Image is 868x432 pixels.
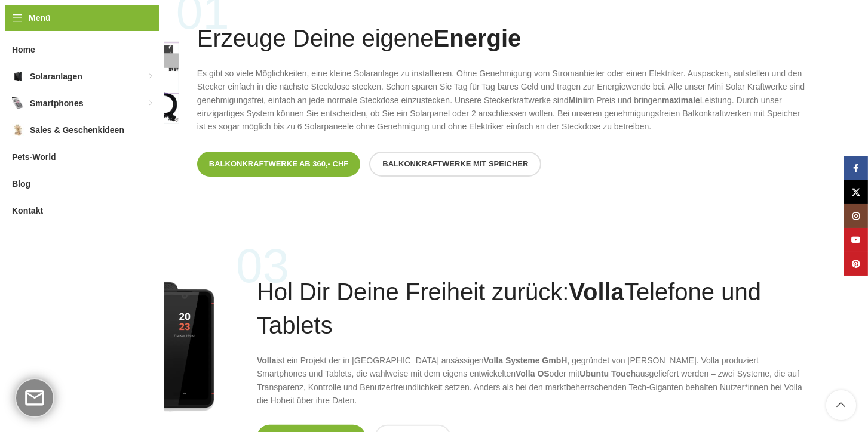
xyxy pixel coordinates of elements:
[29,11,51,24] span: Menü
[197,152,361,177] a: Balkonkraftwerke ab 360,- CHF
[96,274,239,417] img: Volla x 23
[844,156,868,180] a: Facebook Social Link
[257,356,276,365] strong: Volla
[844,228,868,252] a: YouTube Social Link
[382,159,528,169] span: Balkonkraftwerke mit Speicher
[434,25,522,51] b: Energie
[209,159,349,169] span: Balkonkraftwerke ab 360,- CHF
[12,39,35,60] span: Home
[12,200,43,221] span: Kontakt
[826,390,856,420] a: Scroll to top button
[257,275,808,342] h4: Hol Dir Deine Freiheit zurück: Telefone und Tablets
[844,252,868,276] a: Pinterest Social Link
[569,95,585,105] strong: Mini
[197,21,522,55] h4: Erzeuge Deine eigene
[30,92,83,114] span: Smartphones
[579,369,636,378] strong: Ubuntu Touch
[12,97,24,109] img: Smartphones
[569,279,624,305] b: Volla
[484,356,568,365] strong: Volla Systeme GmbH
[12,70,24,82] img: Solaranlagen
[516,369,550,378] strong: Volla OS
[12,173,30,195] span: Blog
[844,180,868,204] a: X Social Link
[662,95,700,105] strong: maximale
[30,66,82,87] span: Solaranlagen
[257,354,808,408] p: ist ein Projekt der in [GEOGRAPHIC_DATA] ansässigen , gegründet von [PERSON_NAME]. Volla produzie...
[30,119,124,141] span: Sales & Geschenkideen
[197,67,808,134] p: Es gibt so viele Möglichkeiten, eine kleine Solaranlage zu installieren. Ohne Genehmigung vom Str...
[12,124,24,136] img: Sales & Geschenkideen
[236,242,787,290] p: 03
[12,146,56,168] span: Pets-World
[369,152,541,177] a: Balkonkraftwerke mit Speicher
[844,204,868,228] a: Instagram Social Link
